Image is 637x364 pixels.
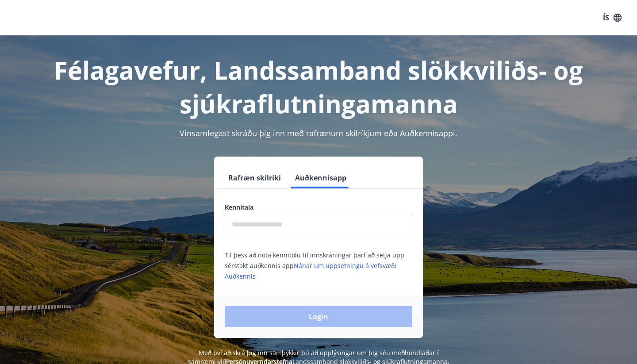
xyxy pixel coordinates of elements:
button: Rafræn skilríki [225,167,284,188]
span: Til þess að nota kennitölu til innskráningar þarf að setja upp sérstakt auðkennis app [225,251,404,280]
a: Nánar um uppsetningu á vefsvæði Auðkennis [225,261,396,280]
span: Vinsamlegast skráðu þig inn með rafrænum skilríkjum eða Auðkennisappi. [180,128,457,138]
button: ÍS [598,10,626,26]
button: Auðkennisapp [292,167,350,188]
label: Kennitala [225,203,412,212]
h1: Félagavefur, Landssamband slökkviliðs- og sjúkraflutningamanna [11,53,626,120]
